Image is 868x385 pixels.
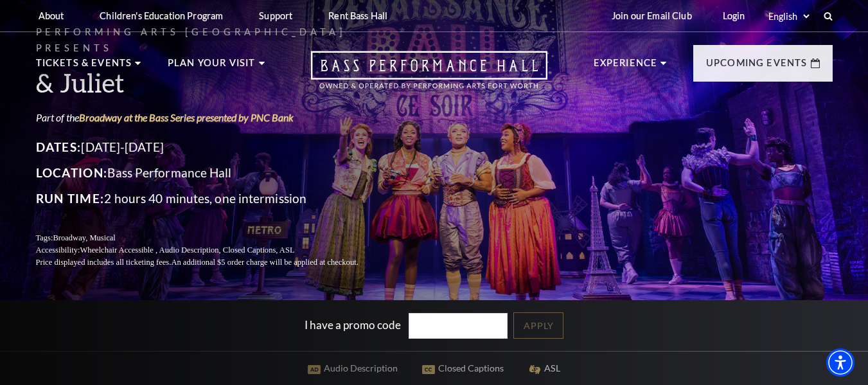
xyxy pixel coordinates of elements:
span: Location: [36,165,108,180]
p: Experience [594,55,658,78]
span: Run Time: [36,191,105,206]
p: Bass Performance Hall [36,163,389,183]
span: Broadway, Musical [53,233,115,242]
span: Wheelchair Accessible , Audio Description, Closed Captions, ASL [80,246,294,255]
span: Dates: [36,139,82,154]
p: Part of the [36,111,389,125]
span: An additional $5 order charge will be applied at checkout. [171,258,358,267]
p: Upcoming Events [706,55,808,78]
p: Tickets & Events [36,55,132,78]
p: About [39,10,64,21]
p: Rent Bass Hall [328,10,387,21]
a: Broadway at the Bass Series presented by PNC Bank - open in a new tab [79,111,294,123]
div: Accessibility Menu [826,348,855,377]
p: Accessibility: [36,244,389,256]
p: Children's Education Program [100,10,223,21]
p: Support [259,10,292,21]
p: Tags: [36,232,389,244]
label: I have a promo code [305,318,401,331]
p: Plan Your Visit [168,55,256,78]
select: Select: [766,10,811,22]
p: 2 hours 40 minutes, one intermission [36,188,389,209]
p: Price displayed includes all ticketing fees. [36,256,389,269]
p: [DATE]-[DATE] [36,137,389,157]
a: Open this option [265,51,594,102]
